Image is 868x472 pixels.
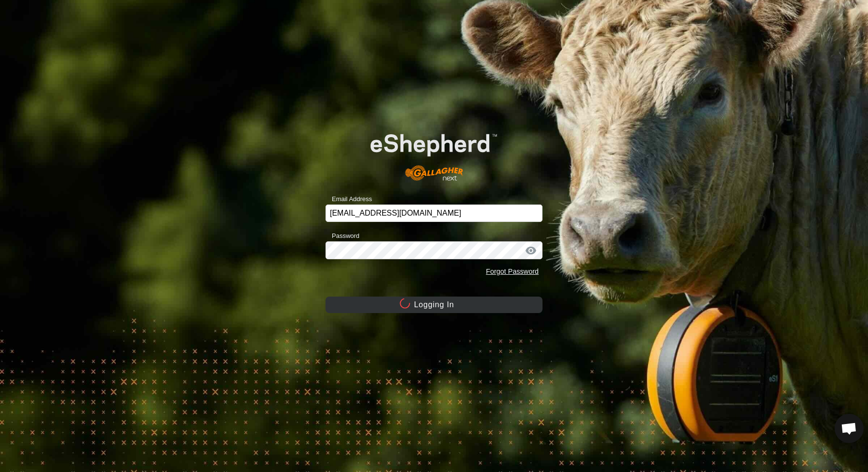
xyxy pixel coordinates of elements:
[347,116,521,190] img: E-shepherd Logo
[325,205,542,222] input: Email Address
[486,267,539,275] a: Forgot Password
[325,231,359,241] label: Password
[325,194,372,204] label: Email Address
[325,297,542,313] button: Logging In
[835,414,864,443] div: Open chat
